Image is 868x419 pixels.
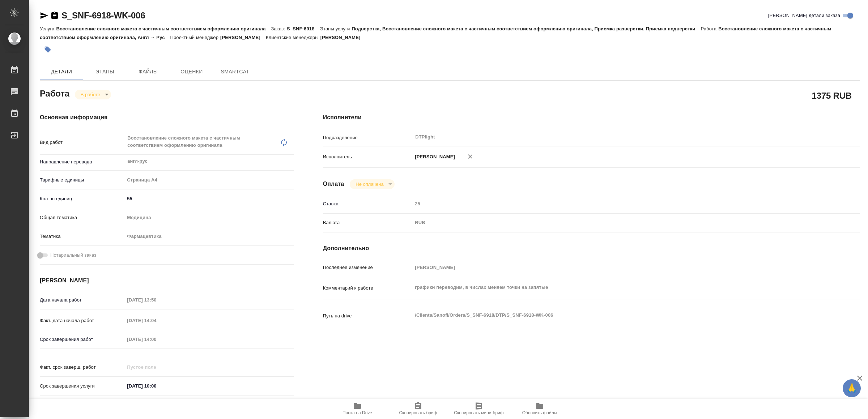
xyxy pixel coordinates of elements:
[40,86,69,99] h2: Работа
[44,67,79,76] span: Детали
[768,12,840,19] span: [PERSON_NAME] детали заказа
[522,410,557,415] span: Обновить файлы
[174,67,209,76] span: Оценки
[40,26,56,31] p: Услуга
[350,179,394,189] div: В работе
[40,139,124,146] p: Вид работ
[509,399,570,419] button: Обновить файлы
[61,10,145,20] a: S_SNF-6918-WK-006
[40,195,124,202] p: Кол-во единиц
[220,35,266,40] p: [PERSON_NAME]
[323,153,413,161] p: Исполнитель
[462,149,478,164] button: Удалить исполнителя
[323,200,413,208] p: Ставка
[124,295,188,305] input: Пустое поле
[170,35,220,40] p: Проектный менеджер
[40,42,56,57] button: Добавить тэг
[342,410,372,415] span: Папка на Drive
[75,90,111,99] div: В работе
[271,26,287,31] p: Заказ:
[323,219,413,226] p: Валюта
[131,67,166,76] span: Файлы
[323,180,344,188] h4: Оплата
[40,276,294,285] h4: [PERSON_NAME]
[124,174,294,186] div: Страница А4
[412,262,815,273] input: Пустое поле
[327,399,388,419] button: Папка на Drive
[412,217,815,229] div: RUB
[40,176,124,184] p: Тарифные единицы
[40,382,124,390] p: Срок завершения услуги
[56,26,271,31] p: Восстановление сложного макета с частичным соответствием оформлению оригинала
[412,309,815,321] textarea: /Clients/Sanofi/Orders/S_SNF-6918/DTP/S_SNF-6918-WK-006
[40,158,124,166] p: Направление перевода
[40,296,124,304] p: Дата начала работ
[846,381,858,396] span: 🙏
[40,113,294,122] h4: Основная информация
[78,91,102,98] button: В работе
[124,315,188,326] input: Пустое поле
[40,336,124,343] p: Срок завершения работ
[323,134,413,141] p: Подразделение
[124,193,294,204] input: ✎ Введи что-нибудь
[448,399,509,419] button: Скопировать мини-бриф
[124,334,188,345] input: Пустое поле
[124,362,188,372] input: Пустое поле
[323,113,860,122] h4: Исполнители
[88,67,122,76] span: Этапы
[701,26,719,31] p: Работа
[812,89,852,102] h2: 1375 RUB
[412,281,815,294] textarea: графики переводим, в числах меняем точки на запятые
[323,285,413,292] p: Комментарий к работе
[323,244,860,253] h4: Дополнительно
[40,11,48,20] button: Скопировать ссылку для ЯМессенджера
[50,11,59,20] button: Скопировать ссылку
[40,317,124,324] p: Факт. дата начала работ
[218,67,252,76] span: SmartCat
[412,153,455,161] p: [PERSON_NAME]
[412,198,815,209] input: Пустое поле
[323,264,413,271] p: Последнее изменение
[320,35,366,40] p: [PERSON_NAME]
[40,364,124,371] p: Факт. срок заверш. работ
[353,181,386,187] button: Не оплачена
[454,410,503,415] span: Скопировать мини-бриф
[124,381,188,391] input: ✎ Введи что-нибудь
[323,312,413,320] p: Путь на drive
[40,233,124,240] p: Тематика
[843,379,861,397] button: 🙏
[40,214,124,221] p: Общая тематика
[388,399,448,419] button: Скопировать бриф
[50,252,96,259] span: Нотариальный заказ
[320,26,352,31] p: Этапы услуги
[287,26,320,31] p: S_SNF-6918
[352,26,701,31] p: Подверстка, Восстановление сложного макета с частичным соответствием оформлению оригинала, Приемк...
[266,35,320,40] p: Клиентские менеджеры
[399,410,437,415] span: Скопировать бриф
[124,211,294,224] div: Медицина
[124,230,294,243] div: Фармацевтика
